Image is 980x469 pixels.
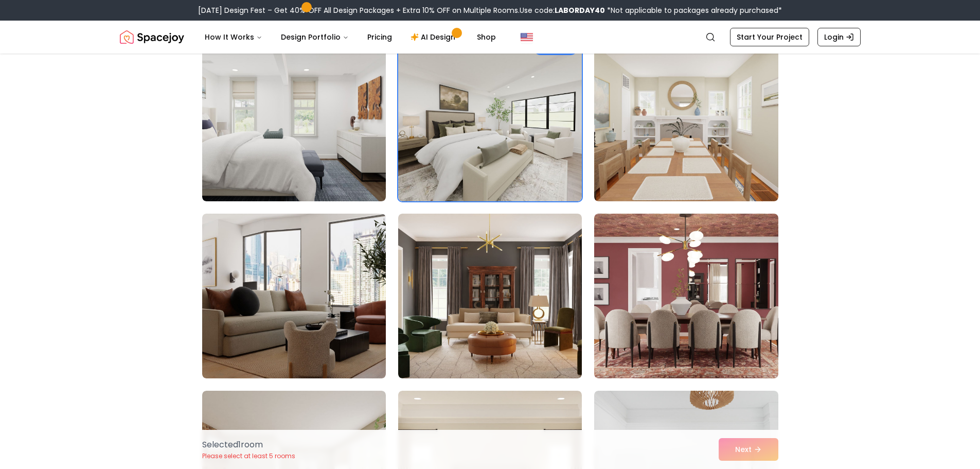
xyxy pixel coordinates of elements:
b: LABORDAY40 [555,5,605,15]
div: [DATE] Design Fest – Get 40% OFF All Design Packages + Extra 10% OFF on Multiple Rooms. [198,5,782,15]
p: Selected 1 room [202,439,295,451]
a: Pricing [359,27,400,47]
img: Room room-4 [202,214,386,378]
span: *Not applicable to packages already purchased* [605,5,782,15]
img: United States [521,31,533,43]
img: Room room-5 [398,214,582,378]
a: AI Design [402,27,467,47]
a: Shop [469,27,504,47]
img: Room room-1 [202,37,386,201]
span: Use code: [520,5,605,15]
img: Room room-2 [398,37,582,201]
button: How It Works [197,27,271,47]
a: Start Your Project [730,28,809,46]
nav: Global [120,21,861,54]
a: Login [817,28,861,46]
nav: Main [197,27,504,47]
button: Design Portfolio [273,27,357,47]
img: Room room-6 [594,214,778,378]
img: Spacejoy Logo [120,27,184,47]
p: Please select at least 5 rooms [202,452,295,460]
img: Room room-3 [594,37,778,201]
a: Spacejoy [120,27,184,47]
